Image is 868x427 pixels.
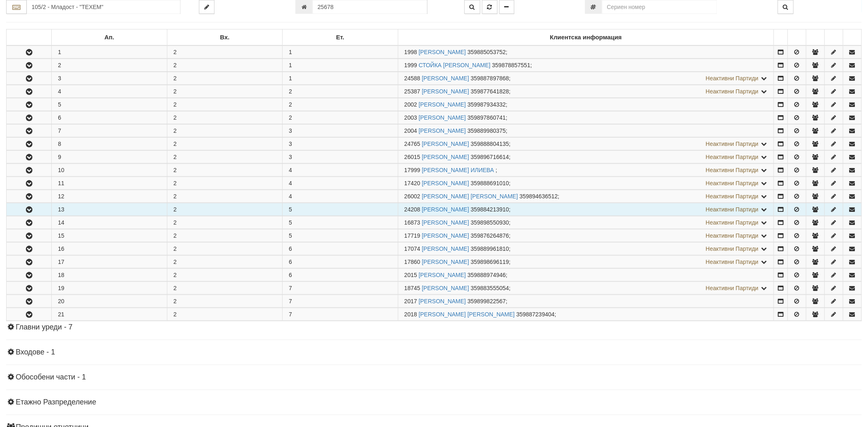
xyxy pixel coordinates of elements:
[167,190,282,203] td: 2
[167,256,282,268] td: 2
[419,114,466,121] a: [PERSON_NAME]
[6,348,862,357] h4: Входове - 1
[422,259,469,265] a: [PERSON_NAME]
[167,229,282,242] td: 2
[468,272,506,278] span: 359888974946
[6,373,862,382] h4: Обособени части - 1
[471,88,509,95] span: 359877641828
[419,298,466,304] a: [PERSON_NAME]
[468,101,506,108] span: 359987934332
[289,259,292,265] span: 6
[468,127,506,134] span: 359889980375
[52,59,167,72] td: 2
[404,272,417,278] span: Партида №
[471,232,509,239] span: 359876264876
[471,206,509,213] span: 359884213910
[471,219,509,226] span: 359898550930
[398,164,774,177] td: ;
[398,190,774,203] td: ;
[471,180,509,186] span: 359888691010
[404,127,417,134] span: Партида №
[167,30,282,46] td: Вх.: No sort applied, sorting is disabled
[404,62,417,68] span: Партида №
[422,167,494,173] a: [PERSON_NAME] ИЛИЕВА
[843,30,861,46] td: : No sort applied, sorting is disabled
[289,49,292,55] span: 1
[283,30,398,46] td: Ет.: No sort applied, sorting is disabled
[471,285,509,291] span: 359883555054
[404,75,420,82] span: Партида №
[398,177,774,190] td: ;
[6,398,862,407] h4: Етажно Разпределение
[468,49,506,55] span: 359885053752
[52,216,167,229] td: 14
[419,49,466,55] a: [PERSON_NAME]
[289,206,292,213] span: 5
[398,125,774,137] td: ;
[52,256,167,268] td: 17
[289,285,292,291] span: 7
[52,98,167,111] td: 5
[289,219,292,226] span: 5
[289,245,292,252] span: 6
[167,164,282,177] td: 2
[398,85,774,98] td: ;
[167,282,282,295] td: 2
[52,164,167,177] td: 10
[52,125,167,137] td: 7
[289,127,292,134] span: 3
[289,114,292,121] span: 2
[52,85,167,98] td: 4
[398,256,774,268] td: ;
[419,127,466,134] a: [PERSON_NAME]
[706,245,759,252] span: Неактивни Партиди
[167,111,282,124] td: 2
[52,243,167,255] td: 16
[398,111,774,124] td: ;
[404,193,420,200] span: Партида №
[52,190,167,203] td: 12
[404,285,420,291] span: Партида №
[422,285,469,291] a: [PERSON_NAME]
[398,229,774,242] td: ;
[422,206,469,213] a: [PERSON_NAME]
[404,154,420,160] span: Партида №
[167,177,282,190] td: 2
[167,98,282,111] td: 2
[471,259,509,265] span: 359898696119
[336,34,344,41] b: Ет.
[825,30,843,46] td: : No sort applied, sorting is disabled
[289,62,292,68] span: 1
[422,141,469,147] a: [PERSON_NAME]
[52,151,167,164] td: 9
[706,259,759,265] span: Неактивни Партиди
[52,269,167,282] td: 18
[52,111,167,124] td: 6
[404,141,420,147] span: Партида №
[419,62,491,68] a: СТОЙКА [PERSON_NAME]
[52,308,167,321] td: 21
[706,167,759,173] span: Неактивни Партиди
[289,232,292,239] span: 5
[289,298,292,304] span: 7
[806,30,825,46] td: : No sort applied, sorting is disabled
[52,229,167,242] td: 15
[52,30,167,46] td: Ап.: No sort applied, sorting is disabled
[516,311,555,318] span: 359887239404
[419,311,515,318] a: [PERSON_NAME] [PERSON_NAME]
[398,269,774,282] td: ;
[706,285,759,291] span: Неактивни Партиди
[167,295,282,308] td: 2
[422,232,469,239] a: [PERSON_NAME]
[706,232,759,239] span: Неактивни Партиди
[471,245,509,252] span: 359889961810
[167,308,282,321] td: 2
[289,75,292,82] span: 1
[52,177,167,190] td: 11
[167,203,282,216] td: 2
[422,75,469,82] a: [PERSON_NAME]
[398,98,774,111] td: ;
[398,30,774,46] td: Клиентска информация: No sort applied, sorting is disabled
[404,49,417,55] span: Партида №
[706,75,759,82] span: Неактивни Партиди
